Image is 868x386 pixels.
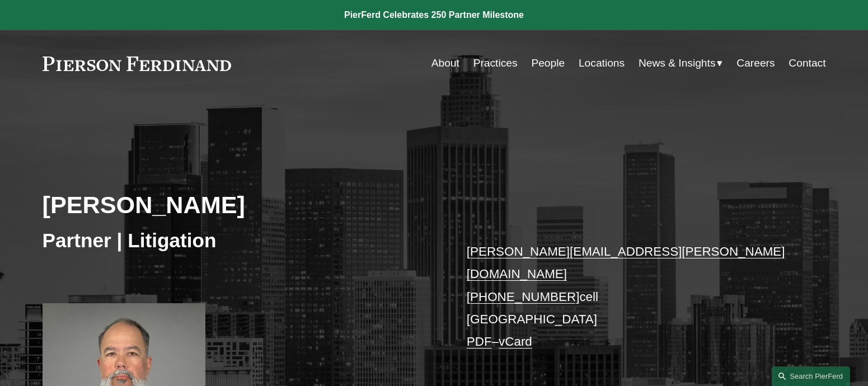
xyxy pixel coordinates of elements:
[467,241,793,354] p: cell [GEOGRAPHIC_DATA] –
[467,244,785,281] a: [PERSON_NAME][EMAIL_ADDRESS][PERSON_NAME][DOMAIN_NAME]
[579,53,625,74] a: Locations
[772,366,850,386] a: Search this site
[789,53,825,74] a: Contact
[467,335,492,349] a: PDF
[43,190,434,219] h2: [PERSON_NAME]
[531,53,565,74] a: People
[43,228,434,253] h3: Partner | Litigation
[639,53,723,74] a: folder dropdown
[639,54,716,73] span: News & Insights
[499,335,532,349] a: vCard
[736,53,775,74] a: Careers
[431,53,459,74] a: About
[467,290,580,304] a: [PHONE_NUMBER]
[473,53,518,74] a: Practices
